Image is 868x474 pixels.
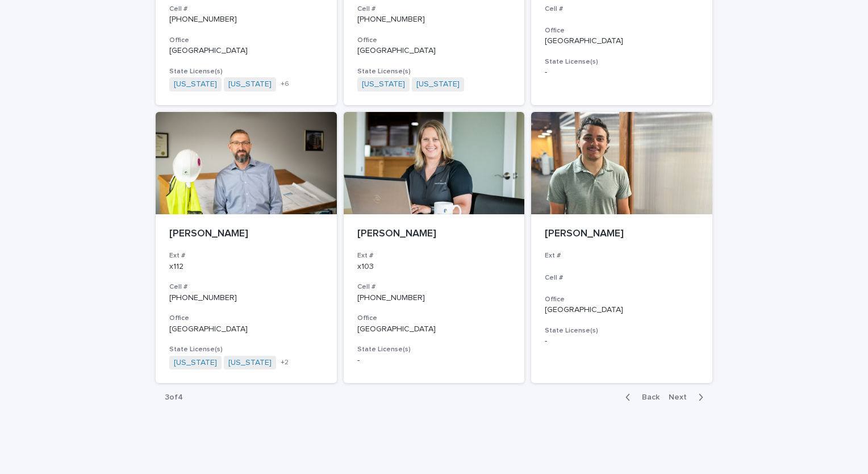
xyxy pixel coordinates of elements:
[169,314,323,323] h3: Office
[357,263,374,271] a: x103
[545,68,699,77] p: -
[169,345,323,354] h3: State License(s)
[357,345,511,354] h3: State License(s)
[156,112,337,384] a: [PERSON_NAME]Ext #x112Cell #[PHONE_NUMBER]Office[GEOGRAPHIC_DATA]State License(s)[US_STATE] [US_S...
[357,228,511,240] p: [PERSON_NAME]
[664,392,712,402] button: Next
[545,295,699,304] h3: Office
[169,5,323,14] h3: Cell #
[174,358,217,368] a: [US_STATE]
[357,325,511,334] p: [GEOGRAPHIC_DATA]
[357,5,511,14] h3: Cell #
[357,314,511,323] h3: Office
[228,358,272,368] a: [US_STATE]
[545,336,699,346] p: -
[281,81,289,88] span: + 6
[281,359,289,366] span: + 2
[357,15,425,23] a: [PHONE_NUMBER]
[545,26,699,35] h3: Office
[174,80,217,89] a: [US_STATE]
[357,294,425,302] a: [PHONE_NUMBER]
[531,112,712,384] a: [PERSON_NAME]Ext #Cell #Office[GEOGRAPHIC_DATA]State License(s)-
[169,325,323,334] p: [GEOGRAPHIC_DATA]
[156,384,192,411] p: 3 of 4
[357,356,511,365] p: -
[357,282,511,292] h3: Cell #
[545,273,699,282] h3: Cell #
[169,282,323,292] h3: Cell #
[357,67,511,76] h3: State License(s)
[357,36,511,45] h3: Office
[545,5,699,14] h3: Cell #
[545,57,699,66] h3: State License(s)
[169,294,237,302] a: [PHONE_NUMBER]
[545,251,699,260] h3: Ext #
[169,228,323,240] p: [PERSON_NAME]
[169,251,323,260] h3: Ext #
[169,263,183,271] a: x112
[228,80,272,89] a: [US_STATE]
[545,305,699,315] p: [GEOGRAPHIC_DATA]
[169,15,237,23] a: [PHONE_NUMBER]
[635,393,660,401] span: Back
[669,393,694,401] span: Next
[362,80,405,89] a: [US_STATE]
[545,228,699,240] p: [PERSON_NAME]
[169,67,323,76] h3: State License(s)
[616,392,664,402] button: Back
[545,36,699,46] p: [GEOGRAPHIC_DATA]
[545,326,699,335] h3: State License(s)
[169,36,323,45] h3: Office
[357,251,511,260] h3: Ext #
[344,112,525,384] a: [PERSON_NAME]Ext #x103Cell #[PHONE_NUMBER]Office[GEOGRAPHIC_DATA]State License(s)-
[169,46,323,56] p: [GEOGRAPHIC_DATA]
[416,80,460,89] a: [US_STATE]
[357,46,511,56] p: [GEOGRAPHIC_DATA]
